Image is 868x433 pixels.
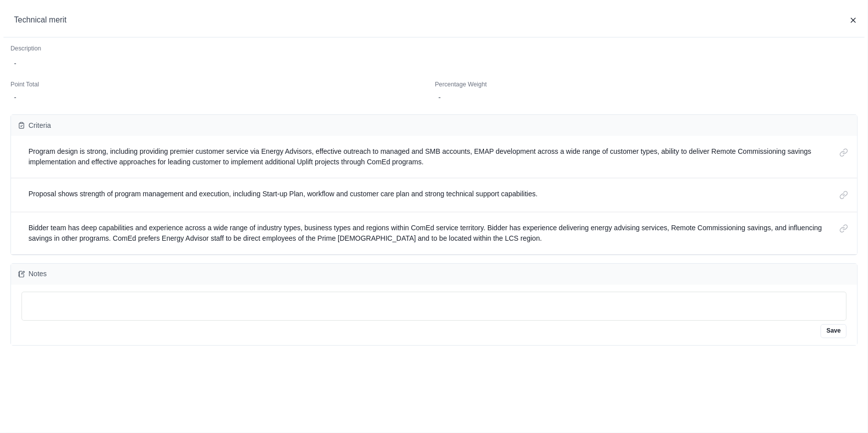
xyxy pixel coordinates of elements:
[821,324,847,338] button: Save
[28,189,537,201] p: Proposal shows strength of program management and execution, including Start-up Plan, workflow an...
[28,146,831,167] p: Program design is strong, including providing premier customer service via Energy Advisors, effec...
[438,92,854,103] div: -
[28,269,47,279] span: Notes
[14,14,846,26] div: Technical merit
[10,80,433,89] p: Point Total
[28,120,51,131] span: Criteria
[14,58,854,69] div: -
[28,223,831,244] p: Bidder team has deep capabilities and experience across a wide range of industry types, business ...
[14,92,430,103] div: -
[10,44,858,53] p: Description
[435,80,858,89] p: Percentage Weight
